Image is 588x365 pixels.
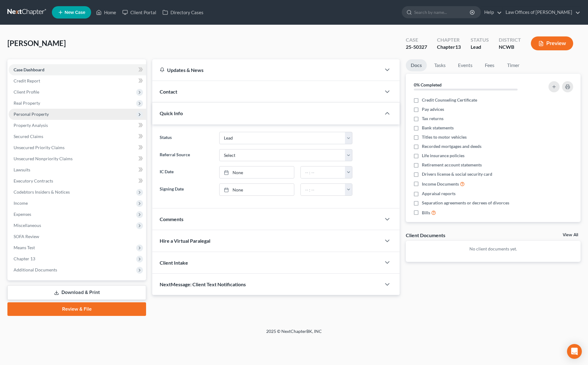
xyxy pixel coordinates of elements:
[159,7,207,18] a: Directory Cases
[471,44,489,51] div: Lead
[406,59,427,71] a: Docs
[422,181,459,187] span: Income Documents
[422,134,467,140] span: Titles to motor vehicles
[502,59,524,71] a: Timer
[422,200,509,206] span: Separation agreements or decrees of divorces
[406,36,427,44] div: Case
[499,44,521,51] div: NCWB
[455,44,461,50] span: 13
[9,120,146,131] a: Property Analysis
[406,232,445,238] div: Client Documents
[437,44,461,51] div: Chapter
[160,110,183,116] span: Quick Info
[14,78,40,83] span: Credit Report
[437,36,461,44] div: Chapter
[9,64,146,75] a: Case Dashboard
[14,89,39,94] span: Client Profile
[220,184,294,195] a: None
[7,285,146,300] a: Download & Print
[14,111,49,117] span: Personal Property
[422,97,477,103] span: Credit Counseling Certificate
[14,200,28,206] span: Income
[422,143,481,149] span: Recorded mortgages and deeds
[563,233,578,237] a: View All
[14,156,73,161] span: Unsecured Nonpriority Claims
[14,245,35,250] span: Means Test
[160,281,246,287] span: NextMessage: Client Text Notifications
[9,231,146,242] a: SOFA Review
[567,344,582,359] div: Open Intercom Messenger
[160,260,188,266] span: Client Intake
[14,100,40,106] span: Real Property
[422,106,444,112] span: Pay advices
[157,149,216,162] label: Referral Source
[411,246,576,252] p: No client documents yet.
[157,166,216,178] label: IC Date
[422,171,492,177] span: Drivers license & social security card
[422,162,482,168] span: Retirement account statements
[118,328,470,339] div: 2025 © NextChapterBK, INC
[14,223,41,228] span: Miscellaneous
[65,10,85,15] span: New Case
[422,153,464,159] span: Life insurance policies
[14,189,70,195] span: Codebtors Insiders & Notices
[9,75,146,86] a: Credit Report
[422,210,430,216] span: Bills
[14,267,57,272] span: Additional Documents
[14,123,48,128] span: Property Analysis
[157,132,216,144] label: Status
[502,7,580,18] a: Law Offices of [PERSON_NAME]
[9,142,146,153] a: Unsecured Priority Claims
[14,212,31,217] span: Expenses
[301,184,345,195] input: -- : --
[9,164,146,175] a: Lawsuits
[414,82,442,87] strong: 0% Completed
[422,115,443,122] span: Tax returns
[301,166,345,178] input: -- : --
[9,131,146,142] a: Secured Claims
[9,175,146,187] a: Executory Contracts
[160,238,210,244] span: Hire a Virtual Paralegal
[414,6,471,18] input: Search by name...
[429,59,451,71] a: Tasks
[93,7,119,18] a: Home
[14,67,44,72] span: Case Dashboard
[422,191,456,197] span: Appraisal reports
[7,302,146,316] a: Review & File
[157,183,216,196] label: Signing Date
[14,134,43,139] span: Secured Claims
[220,166,294,178] a: None
[160,89,177,94] span: Contact
[9,153,146,164] a: Unsecured Nonpriority Claims
[481,7,502,18] a: Help
[471,36,489,44] div: Status
[14,178,53,183] span: Executory Contracts
[453,59,477,71] a: Events
[406,44,427,51] div: 25-50327
[119,7,159,18] a: Client Portal
[160,216,183,222] span: Comments
[531,36,573,50] button: Preview
[480,59,500,71] a: Fees
[160,67,374,73] div: Updates & News
[14,234,39,239] span: SOFA Review
[422,125,454,131] span: Bank statements
[499,36,521,44] div: District
[14,145,65,150] span: Unsecured Priority Claims
[14,167,30,172] span: Lawsuits
[14,256,35,261] span: Chapter 13
[7,39,66,48] span: [PERSON_NAME]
